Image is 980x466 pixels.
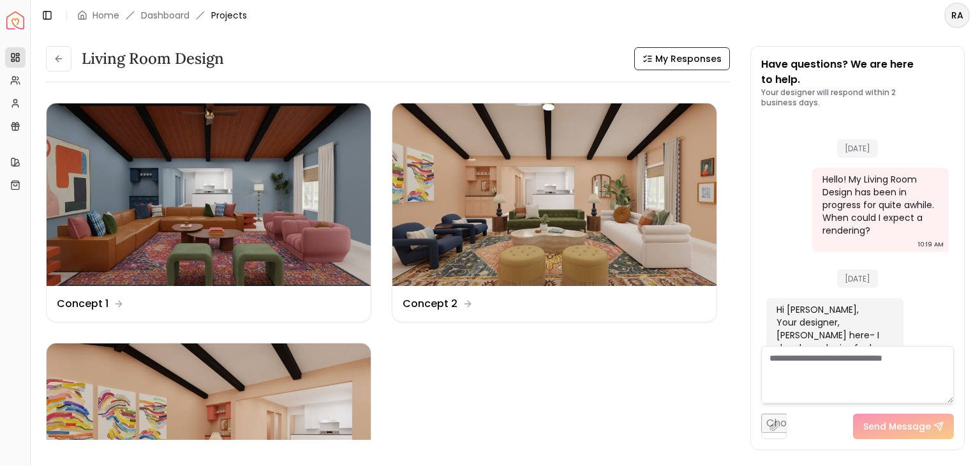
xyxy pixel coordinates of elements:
[392,103,717,322] a: Concept 2Concept 2
[655,52,722,65] span: My Responses
[822,173,937,237] div: Hello! My Living Room Design has been in progress for quite awhile. When could I expect a rendering?
[141,9,189,22] a: Dashboard
[211,9,247,22] span: Projects
[82,49,224,69] h3: Living Room Design
[944,3,970,28] button: RA
[6,11,24,29] img: Spacejoy Logo
[403,296,457,312] dd: Concept 2
[761,57,954,87] p: Have questions? We are here to help.
[77,9,247,22] nav: breadcrumb
[392,103,716,286] img: Concept 2
[57,296,108,312] dd: Concept 1
[47,103,371,286] img: Concept 1
[837,139,878,158] span: [DATE]
[6,11,24,29] a: Spacejoy
[761,87,954,108] p: Your designer will respond within 2 business days.
[946,4,969,27] span: RA
[634,47,730,70] button: My Responses
[93,9,119,22] a: Home
[46,103,371,322] a: Concept 1Concept 1
[837,269,878,288] span: [DATE]
[918,238,944,251] div: 10:19 AM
